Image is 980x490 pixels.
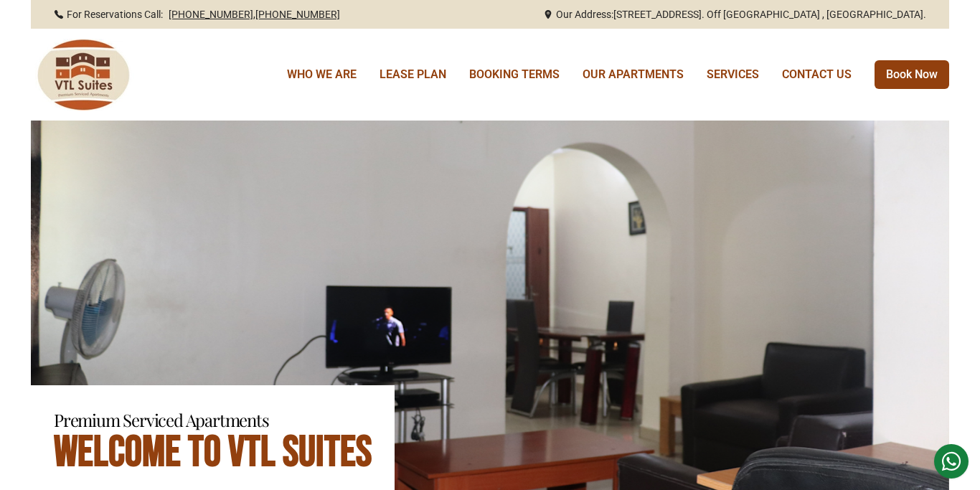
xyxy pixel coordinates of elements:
img: VTL Suites logo [31,39,134,110]
a: [PHONE_NUMBER] [255,9,340,20]
a: Book Now [875,60,949,89]
h1: Premium Serviced Apartments [54,408,372,431]
a: OUR APARTMENTS [583,66,684,83]
button: Chat Button [934,444,969,479]
a: BOOKING TERMS [469,66,560,83]
div: For Reservations Call: [54,7,340,22]
div: Our Address: [543,7,926,22]
a: [PHONE_NUMBER] [169,9,253,20]
a: SERVICES [707,66,759,83]
a: LEASE PLAN [380,66,446,83]
h2: Welcome to VTL Suites [54,431,372,474]
a: WHO WE ARE [287,66,357,83]
a: [STREET_ADDRESS]. Off [GEOGRAPHIC_DATA] , [GEOGRAPHIC_DATA]. [613,7,926,22]
span: , [169,7,340,22]
a: CONTACT US [782,66,852,83]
